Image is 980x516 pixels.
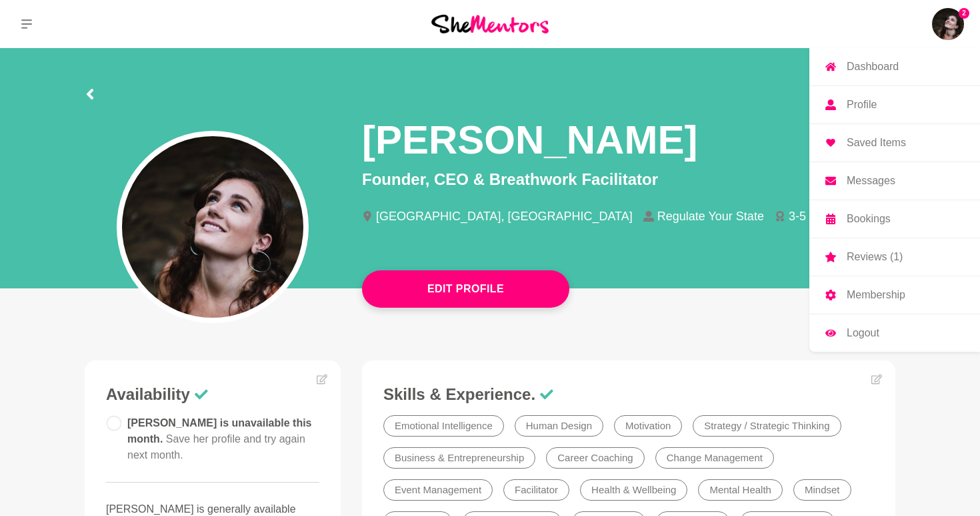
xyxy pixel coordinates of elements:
a: Dashboard [809,48,980,85]
p: Membership [847,290,905,300]
img: Casey Aubin [932,8,964,40]
p: Profile [847,99,877,110]
p: Bookings [847,214,891,224]
li: [GEOGRAPHIC_DATA], [GEOGRAPHIC_DATA] [362,210,643,222]
a: Profile [809,86,980,123]
li: Regulate Your State [643,210,775,222]
h3: Skills & Experience. [383,384,874,405]
p: Founder, CEO & Breathwork Facilitator [362,168,895,192]
li: 3-5 years [775,210,849,222]
button: Edit Profile [362,270,569,308]
p: Reviews (1) [847,252,903,262]
a: Casey Aubin2DashboardProfileSaved ItemsMessagesBookingsReviews (1)MembershipLogout [932,8,964,40]
span: 2 [959,8,969,19]
a: Saved Items [809,124,980,162]
p: Logout [847,328,879,338]
h3: Availability [106,384,319,405]
p: Dashboard [847,61,899,72]
img: She Mentors Logo [431,15,549,33]
p: Saved Items [847,138,906,148]
p: Messages [847,176,895,186]
span: [PERSON_NAME] is unavailable this month. [127,417,312,461]
a: Reviews (1) [809,238,980,276]
a: Bookings [809,200,980,238]
span: Save her profile and try again next month. [127,433,305,461]
a: Messages [809,162,980,200]
h1: [PERSON_NAME] [362,115,697,165]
